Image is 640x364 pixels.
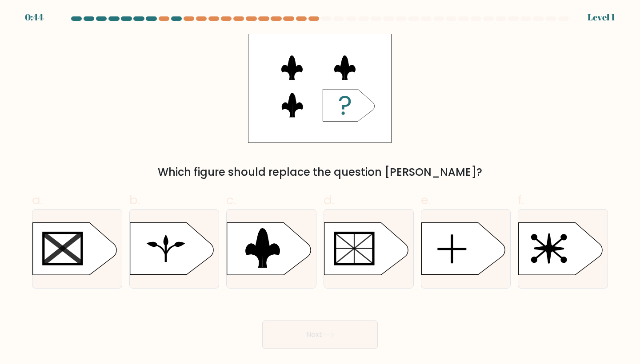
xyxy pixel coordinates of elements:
[32,191,43,209] span: a.
[37,164,603,180] div: Which figure should replace the question [PERSON_NAME]?
[588,11,615,24] div: Level 1
[129,191,140,209] span: b.
[25,11,44,24] div: 0:44
[262,320,378,349] button: Next
[518,191,524,209] span: f.
[421,191,431,209] span: e.
[324,191,334,209] span: d.
[226,191,236,209] span: c.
